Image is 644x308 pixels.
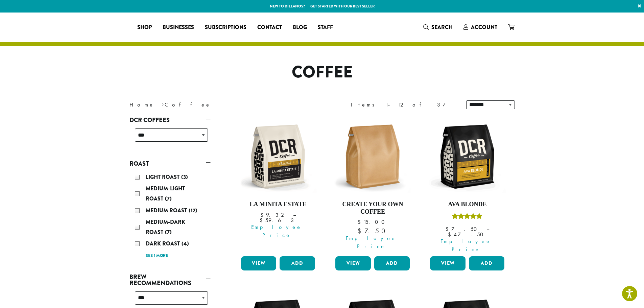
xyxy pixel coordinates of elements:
span: Search [431,23,453,31]
a: View [430,256,466,270]
h1: Coffee [124,63,520,82]
span: (4) [182,240,189,247]
a: Roast [129,158,211,169]
bdi: 7.50 [446,226,480,233]
a: Search [418,22,458,33]
span: $ [357,227,364,235]
img: 12oz-Label-Free-Bag-KRAFT-e1707417954251.png [334,118,411,195]
span: Medium Roast [146,207,189,214]
a: See 1 more [146,253,168,259]
a: Brew Recommendations [129,271,211,289]
bdi: 7.50 [357,227,388,235]
a: Home [129,101,154,108]
a: DCR Coffees [129,114,211,126]
div: Items 1-12 of 37 [351,101,456,109]
a: Ava BlondeRated 5.00 out of 5 Employee Price [428,118,506,254]
span: Medium-Dark Roast [146,218,185,236]
span: $ [260,211,266,218]
button: Add [280,256,315,270]
h4: Create Your Own Coffee [334,201,411,215]
a: Create Your Own Coffee $15.00 Employee Price [334,118,411,254]
span: (12) [189,207,197,214]
span: › [162,98,164,109]
div: DCR Coffees [129,126,211,150]
button: Add [374,256,410,270]
span: $ [446,226,451,233]
img: DCR-12oz-La-Minita-Estate-Stock-scaled.png [239,118,317,195]
span: $ [358,218,363,226]
bdi: 47.50 [448,231,486,238]
span: Blog [293,23,307,32]
img: DCR-12oz-Ava-Blonde-Stock-scaled.png [428,118,506,195]
span: Account [471,23,497,31]
bdi: 9.32 [260,211,287,218]
h4: La Minita Estate [239,201,317,208]
a: View [241,256,277,270]
a: Staff [312,22,338,33]
span: (3) [181,173,188,181]
span: Businesses [163,23,194,32]
button: Add [469,256,504,270]
span: (7) [165,195,172,203]
span: Shop [137,23,152,32]
span: Staff [318,23,333,32]
span: (7) [165,228,172,236]
span: – [486,226,489,233]
a: La Minita Estate Employee Price [239,118,317,254]
a: View [335,256,371,270]
a: Shop [132,22,157,33]
span: Employee Price [331,234,411,251]
span: Light Roast [146,173,181,181]
div: Roast [129,169,211,263]
a: Get started with our best seller [310,3,375,9]
nav: Breadcrumb [129,101,312,109]
bdi: 59.63 [260,217,296,224]
bdi: 15.00 [358,218,388,226]
span: Subscriptions [205,23,246,32]
div: Rated 5.00 out of 5 [452,212,482,222]
span: Contact [257,23,282,32]
span: Employee Price [426,237,506,254]
span: Dark Roast [146,240,182,247]
span: – [293,211,296,218]
span: Employee Price [237,223,317,239]
span: Medium-Light Roast [146,185,185,203]
span: $ [448,231,454,238]
span: $ [260,217,265,224]
h4: Ava Blonde [428,201,506,208]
